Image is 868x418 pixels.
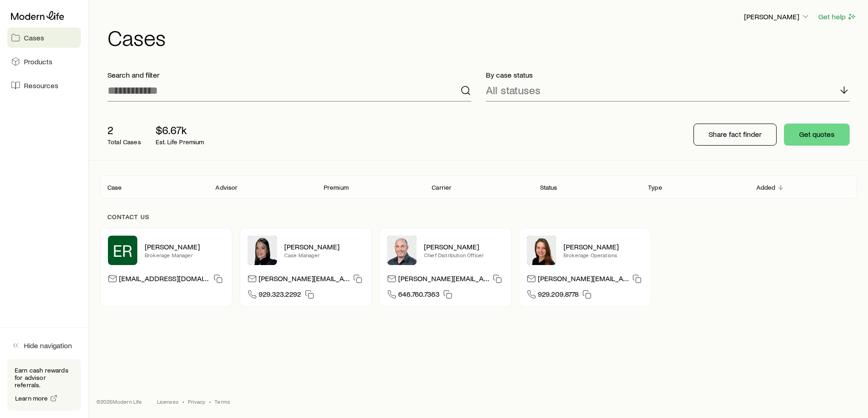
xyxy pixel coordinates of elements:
p: Type [648,184,662,191]
a: Products [7,51,81,72]
div: Earn cash rewards for advisor referrals.Learn more [7,359,81,411]
a: Cases [7,28,81,48]
span: 929.323.2292 [259,289,301,302]
p: [PERSON_NAME] [744,12,810,21]
a: Privacy [188,398,205,405]
p: [PERSON_NAME] [284,242,364,251]
p: Added [756,184,776,191]
p: $6.67k [156,124,204,136]
span: ER [113,241,132,260]
img: Dan Pierson [387,236,417,265]
p: Brokerage Manager [145,251,225,259]
p: [PERSON_NAME] [564,242,643,251]
button: Get help [818,11,857,22]
p: [PERSON_NAME][EMAIL_ADDRESS][DOMAIN_NAME] [398,274,489,286]
button: Hide navigation [7,335,81,356]
h1: Cases [107,26,857,48]
p: [PERSON_NAME][EMAIL_ADDRESS][DOMAIN_NAME] [538,274,629,286]
button: Get quotes [784,124,850,146]
p: Case [107,184,122,191]
p: [PERSON_NAME][EMAIL_ADDRESS][DOMAIN_NAME] [259,274,349,286]
p: Est. Life Premium [156,138,204,146]
span: Resources [24,81,58,90]
a: Licenses [157,398,179,405]
p: Contact us [107,213,850,220]
p: 2 [107,124,141,136]
div: Client cases [100,175,857,198]
p: Chief Distribution Officer [424,251,504,259]
p: Total Cases [107,138,141,146]
p: Carrier [432,184,451,191]
button: [PERSON_NAME] [744,11,811,23]
a: Terms [214,398,230,405]
span: Hide navigation [24,341,72,350]
p: Share fact finder [709,130,761,139]
button: Share fact finder [693,124,777,146]
span: Cases [24,33,44,42]
span: • [209,398,211,405]
span: • [182,398,184,405]
img: Ellen Wall [527,236,556,265]
span: Products [24,57,52,66]
a: Resources [7,75,81,96]
p: By case status [486,70,850,79]
p: All statuses [486,84,541,96]
p: [PERSON_NAME] [424,242,504,251]
p: Status [540,184,558,191]
p: © 2025 Modern Life [96,398,142,405]
p: Earn cash rewards for advisor referrals. [15,367,73,389]
p: Case Manager [284,251,364,259]
img: Elana Hasten [248,236,277,265]
span: 646.760.7363 [398,289,440,302]
p: [PERSON_NAME] [145,242,225,251]
p: Search and filter [107,70,471,79]
p: Advisor [215,184,237,191]
p: [EMAIL_ADDRESS][DOMAIN_NAME] [119,274,210,286]
p: Brokerage Operations [564,251,643,259]
span: Learn more [15,395,48,401]
p: Premium [324,184,349,191]
span: 929.209.8778 [538,289,579,302]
